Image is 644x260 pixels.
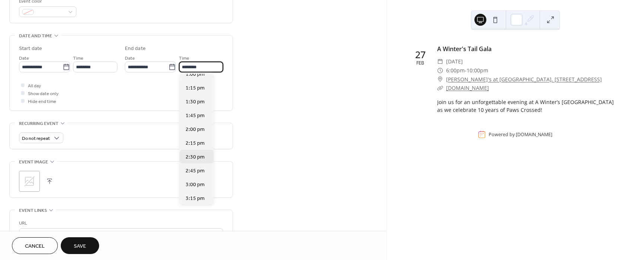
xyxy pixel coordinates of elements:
div: ; [19,171,40,192]
span: Do not repeat [22,134,50,143]
button: Save [61,237,99,254]
span: Event links [19,207,47,214]
span: Recurring event [19,120,59,128]
a: [DOMAIN_NAME] [446,84,489,91]
button: Cancel [12,237,58,254]
a: A Winter's Tail Gala [437,45,492,53]
span: Event image [19,158,48,166]
div: Feb [416,61,424,66]
span: 6:00pm [446,66,465,75]
div: ​ [437,57,443,66]
span: Time [179,54,189,62]
span: Time [73,54,83,62]
a: [DOMAIN_NAME] [516,131,552,138]
div: Start date [19,45,42,53]
span: Date [19,54,29,62]
span: 3:00 pm [186,181,205,189]
span: All day [28,82,41,90]
div: ​ [437,66,443,75]
div: End date [125,45,146,53]
span: Save [74,242,86,250]
span: 1:00 pm [186,71,205,78]
div: Powered by [489,131,552,138]
div: 27 [415,50,426,59]
span: 10:00pm [467,66,488,75]
span: Cancel [25,242,45,250]
span: Hide end time [28,98,56,106]
span: [DATE] [446,57,463,66]
span: 1:15 pm [186,84,205,92]
span: 2:45 pm [186,167,205,175]
span: Date [125,54,135,62]
span: Show date only [28,90,59,98]
span: - [465,66,467,75]
span: 1:30 pm [186,98,205,106]
div: ​ [437,75,443,84]
a: [PERSON_NAME]'s at [GEOGRAPHIC_DATA], [STREET_ADDRESS] [446,75,602,84]
span: 2:00 pm [186,126,205,134]
span: Date and time [19,32,52,40]
span: 1:45 pm [186,112,205,120]
div: URL [19,219,222,227]
span: 2:15 pm [186,140,205,147]
div: Join us for an unforgettable evening at A Winter’s [GEOGRAPHIC_DATA] as we celebrate 10 years of ... [437,98,620,114]
span: 2:30 pm [186,153,205,161]
span: 3:15 pm [186,195,205,203]
div: ​ [437,84,443,93]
